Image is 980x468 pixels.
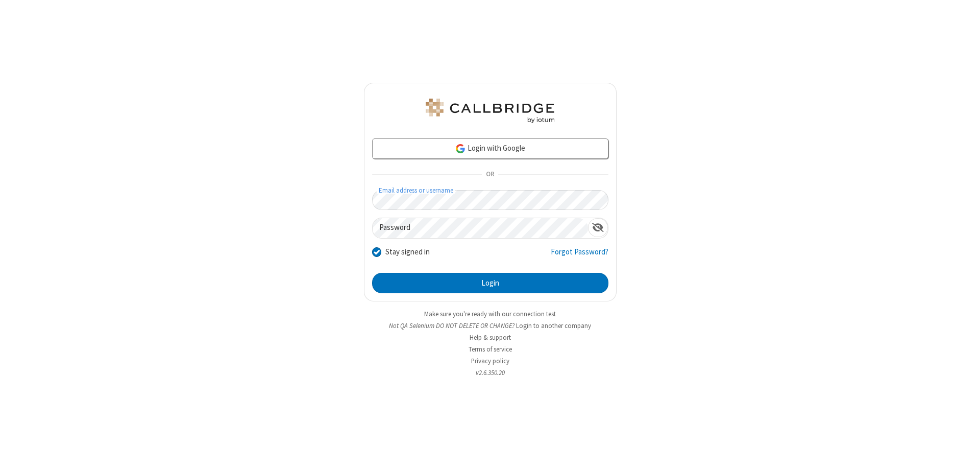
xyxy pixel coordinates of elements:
span: OR [482,168,498,182]
button: Login to another company [516,321,591,331]
a: Make sure you're ready with our connection test [424,310,556,318]
div: Show password [588,218,608,237]
a: Terms of service [469,345,512,354]
li: v2.6.350.20 [364,368,617,378]
input: Password [373,218,588,238]
button: Login [372,273,608,293]
img: google-icon.png [455,143,466,154]
a: Forgot Password? [551,246,608,266]
label: Stay signed in [385,246,430,258]
a: Help & support [470,333,511,342]
input: Email address or username [372,190,608,210]
a: Login with Google [372,138,608,159]
a: Privacy policy [471,357,509,365]
li: Not QA Selenium DO NOT DELETE OR CHANGE? [364,321,617,331]
img: QA Selenium DO NOT DELETE OR CHANGE [424,99,556,123]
